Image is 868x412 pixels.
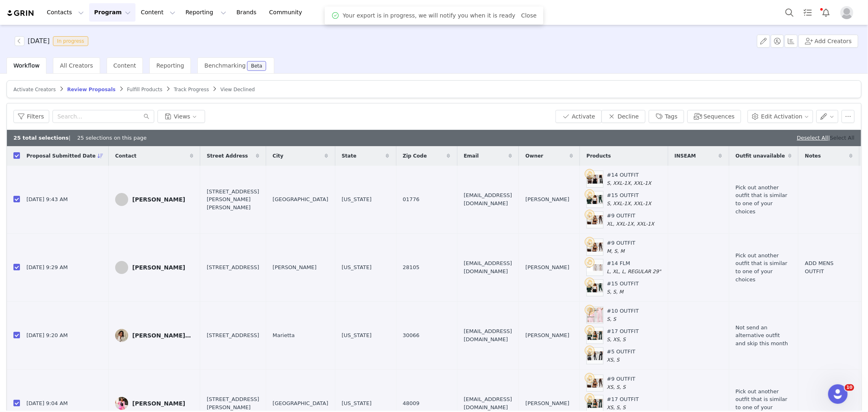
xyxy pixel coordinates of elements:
[26,195,68,204] span: [DATE] 9:43 AM
[181,3,231,22] button: Reporting
[115,329,128,342] img: 3c02676d-d309-4174-a75b-4a4bfad6389c.jpg
[26,152,96,160] span: Proposal Submitted Date
[687,110,741,123] button: Sequences
[845,384,854,391] span: 10
[207,188,259,212] span: [STREET_ADDRESS][PERSON_NAME][PERSON_NAME]
[521,12,537,19] a: Close
[115,152,136,160] span: Contact
[607,239,635,255] div: #9 OUTFIT
[830,135,855,141] a: Select All
[525,195,569,204] span: [PERSON_NAME]
[748,110,813,123] button: Edit Activation
[273,152,283,160] span: City
[555,110,601,123] button: Activate
[7,9,35,17] img: grin logo
[156,62,184,69] span: Reporting
[828,384,848,404] iframe: Intercom live chat
[207,263,259,272] span: [STREET_ADDRESS]
[675,152,696,160] span: INSEAM
[607,289,623,295] span: S, S, M
[736,184,792,215] span: Pick out another outfit that is similar to one of your choices
[587,215,603,225] img: Product Image
[67,87,116,92] span: Review Proposals
[114,62,136,69] span: Content
[586,152,611,160] span: Products
[115,397,193,410] a: [PERSON_NAME]
[649,110,684,123] button: Tags
[525,331,569,340] span: [PERSON_NAME]
[273,399,328,408] span: [GEOGRAPHIC_DATA]
[607,307,639,323] div: #10 OUTFIT
[144,114,149,119] i: icon: search
[157,110,205,123] button: Views
[736,152,785,160] span: Outfit unavailable
[132,332,193,339] div: [PERSON_NAME][GEOGRAPHIC_DATA]
[342,331,372,340] span: [US_STATE]
[464,191,512,207] span: [EMAIL_ADDRESS][DOMAIN_NAME]
[799,3,817,22] a: Tasks
[607,337,625,342] span: S, XS, S
[115,329,193,342] a: [PERSON_NAME][GEOGRAPHIC_DATA]
[587,379,603,388] img: Product Image
[13,134,146,142] div: | 25 selections on this page
[607,327,639,343] div: #17 OUTFIT
[607,348,635,364] div: #5 OUTFIT
[53,36,88,46] span: In progress
[403,263,420,272] span: 28105
[342,152,356,160] span: State
[607,316,616,322] span: S, S
[273,331,295,340] span: Marietta
[403,331,420,340] span: 30066
[607,395,639,411] div: #17 OUTFIT
[607,375,635,391] div: #9 OUTFIT
[89,3,136,22] button: Program
[132,400,185,407] div: [PERSON_NAME]
[587,195,603,204] img: Product Image
[204,62,245,69] span: Benchmarking
[607,405,625,410] span: XS, S, S
[587,308,603,322] img: Product Image
[607,280,639,296] div: #15 OUTFIT
[28,36,50,46] h3: [DATE]
[587,399,603,408] img: Product Image
[115,261,193,274] a: [PERSON_NAME]
[342,263,372,272] span: [US_STATE]
[342,195,372,204] span: [US_STATE]
[607,259,661,275] div: #14 FLM
[587,175,603,184] img: Product Image
[601,110,645,123] button: Decline
[251,64,262,68] div: Beta
[798,35,858,48] button: Add Creators
[207,395,259,411] span: [STREET_ADDRESS][PERSON_NAME]
[13,62,39,69] span: Workflow
[525,263,569,272] span: [PERSON_NAME]
[525,399,569,408] span: [PERSON_NAME]
[587,243,603,252] img: Product Image
[13,110,49,123] button: Filters
[273,195,328,204] span: [GEOGRAPHIC_DATA]
[60,62,93,69] span: All Creators
[817,3,835,22] button: Notifications
[42,3,89,22] button: Contacts
[587,331,603,340] img: Product Image
[26,399,68,408] span: [DATE] 9:04 AM
[525,152,543,160] span: Owner
[607,248,625,254] span: M, S, M
[464,152,479,160] span: Email
[607,357,619,363] span: XS, S
[607,171,651,187] div: #14 OUTFIT
[136,3,180,22] button: Content
[207,152,248,160] span: Street Address
[828,135,855,141] span: |
[607,221,654,227] span: XL, XXL-1X, XXL-1X
[26,263,68,272] span: [DATE] 9:29 AM
[736,324,792,348] span: Not send an alternative outfit and skip this month
[781,3,798,22] button: Search
[805,152,821,160] span: Notes
[207,331,259,340] span: [STREET_ADDRESS]
[115,193,193,206] a: [PERSON_NAME]
[805,259,853,275] span: ADD MENS OUTFIT
[342,399,372,408] span: [US_STATE]
[26,331,68,340] span: [DATE] 9:20 AM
